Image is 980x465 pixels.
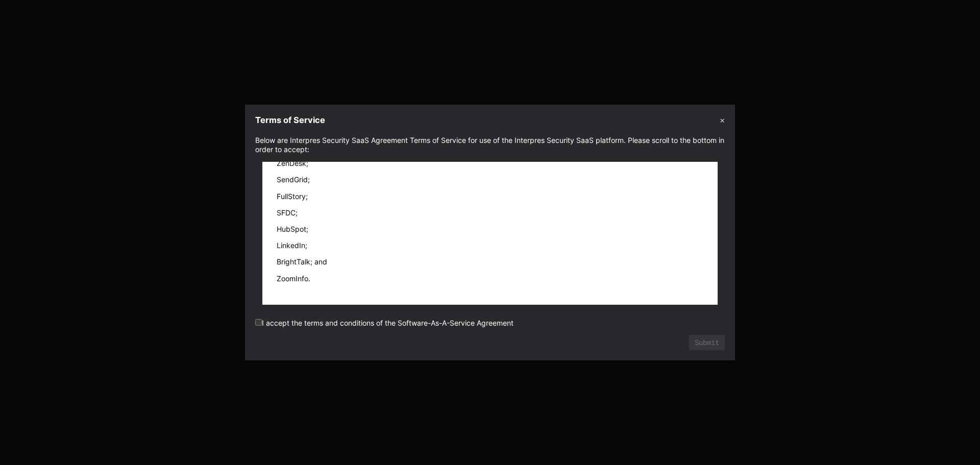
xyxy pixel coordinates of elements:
[277,192,703,201] li: FullStory;
[255,319,262,326] input: I accept the terms and conditions of the Software-As-A-Service Agreement
[277,208,703,217] li: SFDC;
[277,225,703,234] li: HubSpot;
[277,159,703,168] li: ZenDesk;
[720,115,725,126] button: ✕
[255,319,513,327] label: I accept the terms and conditions of the Software-As-A-Service Agreement
[277,257,703,266] li: BrightTalk; and
[277,175,703,184] li: SendGrid;
[255,136,725,154] div: Below are Interpres Security SaaS Agreement Terms of Service for use of the Interpres Security Sa...
[277,241,703,250] li: LinkedIn;
[277,274,703,283] li: ZoomInfo.
[689,335,725,350] button: Submit
[255,115,325,126] h3: Terms of Service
